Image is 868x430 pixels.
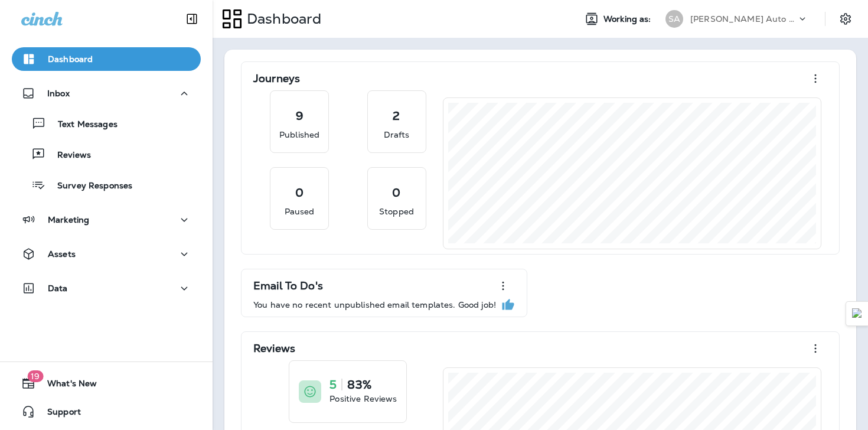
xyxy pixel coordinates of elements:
[852,308,863,319] img: Detect Auto
[175,7,208,31] button: Collapse Sidebar
[12,172,201,197] button: Survey Responses
[603,14,654,24] span: Working as:
[392,187,400,198] p: 0
[48,54,93,64] p: Dashboard
[27,370,43,382] span: 19
[253,343,295,354] p: Reviews
[12,276,201,300] button: Data
[48,249,76,259] p: Assets
[48,284,68,293] p: Data
[45,181,132,192] p: Survey Responses
[296,110,304,122] p: 9
[47,89,70,98] p: Inbox
[45,150,91,161] p: Reviews
[12,47,201,71] button: Dashboard
[690,14,797,24] p: [PERSON_NAME] Auto Service & Tire Pros
[242,10,321,28] p: Dashboard
[12,372,201,395] button: 19What's New
[12,208,201,232] button: Marketing
[253,300,496,310] p: You have no recent unpublished email templates. Good job!
[12,82,201,105] button: Inbox
[393,110,400,122] p: 2
[285,206,315,217] p: Paused
[48,215,89,224] p: Marketing
[295,187,304,198] p: 0
[12,142,201,167] button: Reviews
[12,400,201,424] button: Support
[347,379,371,390] p: 83%
[35,379,97,393] span: What's New
[384,129,410,141] p: Drafts
[253,73,300,84] p: Journeys
[35,407,81,421] span: Support
[12,111,201,136] button: Text Messages
[253,280,323,292] p: Email To Do's
[665,10,683,28] div: SA
[329,393,397,405] p: Positive Reviews
[46,119,118,131] p: Text Messages
[12,242,201,266] button: Assets
[279,129,319,141] p: Published
[379,206,414,217] p: Stopped
[835,8,856,30] button: Settings
[329,379,337,390] p: 5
